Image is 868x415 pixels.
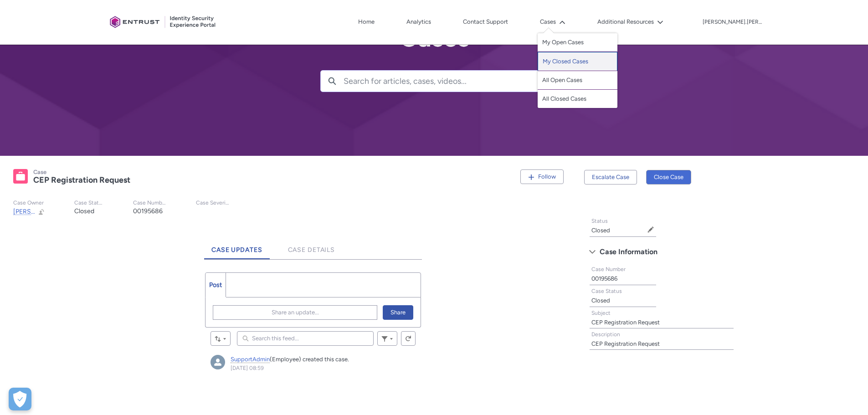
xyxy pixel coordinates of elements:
a: Case Updates [204,234,270,259]
button: Case Information [585,245,739,259]
span: Case Updates [211,246,262,254]
span: Share an update... [272,306,319,319]
p: [PERSON_NAME].[PERSON_NAME] [703,19,762,26]
button: Additional Resources [595,15,666,29]
a: SupportAdmin [231,356,270,363]
div: Chatter Publisher [205,272,421,328]
lightning-formatted-text: CEP Registration Request [591,340,660,347]
button: Edit Status [647,226,654,233]
a: Post [205,273,226,297]
button: Open Preferences [9,388,31,410]
span: Post [209,281,222,289]
button: Search [321,71,344,92]
p: Case Severity [196,200,230,206]
p: Case Status [74,200,104,206]
span: Share [390,306,406,319]
button: Cases [538,15,568,29]
span: Follow [538,173,556,180]
lightning-formatted-text: Closed [591,227,610,234]
input: Search this feed... [237,331,374,346]
span: Case Status [591,288,622,294]
button: Share an update... [213,305,377,320]
lightning-formatted-text: CEP Registration Request [591,319,660,326]
img: External User - SupportAdmin (null) [211,355,225,369]
button: Change Owner [38,208,45,215]
span: Case Details [288,246,335,254]
span: Case Number [591,266,626,272]
a: All Closed Cases [538,90,617,108]
a: Case Details [281,234,343,259]
span: Case Information [600,245,657,259]
div: Feed [205,328,421,411]
button: Follow [520,169,564,184]
span: Description [591,331,620,338]
a: Analytics, opens in new tab [404,15,433,29]
span: Subject [591,310,611,316]
article: SupportAdmin, 27 December 2023 at 08:59 [205,349,421,405]
button: User Profile alexandru.tudor [702,17,762,26]
p: Case Number [133,200,167,206]
lightning-formatted-text: Closed [74,207,94,215]
a: All Open Cases [538,71,617,90]
span: Status [591,218,608,224]
button: Close Case [646,170,691,184]
div: Cookie Preferences [9,388,31,410]
a: Home [356,15,377,29]
button: Refresh this feed [401,331,416,346]
p: Case Owner [13,200,45,206]
button: Share [383,305,413,320]
lightning-formatted-text: Closed [591,297,610,304]
span: (Employee) created this case. [270,356,349,363]
h2: Cases [320,24,548,52]
a: [DATE] 08:59 [231,365,264,371]
button: Escalate Case [584,170,637,184]
span: [PERSON_NAME] [13,208,64,215]
input: Search for articles, cases, videos... [344,71,548,92]
lightning-formatted-text: 00195686 [133,207,163,215]
a: My Open Cases [538,33,617,52]
lightning-formatted-text: 00195686 [591,275,617,282]
div: SupportAdmin [211,355,225,369]
lightning-formatted-text: CEP Registration Request [33,175,130,185]
a: My Closed Cases [538,52,617,71]
records-entity-label: Case [33,169,46,175]
a: Contact Support [461,15,510,29]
